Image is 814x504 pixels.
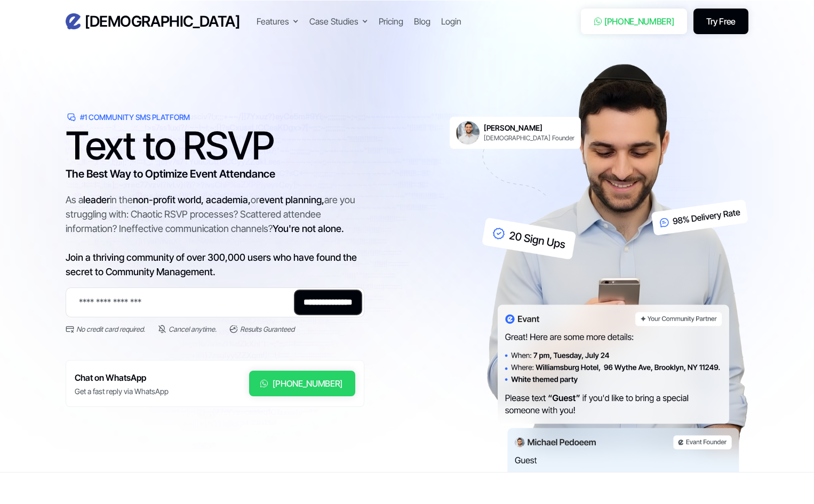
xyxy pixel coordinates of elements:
[379,15,403,28] a: Pricing
[240,324,294,334] div: Results Guranteed
[75,371,169,385] h6: Chat on WhatsApp
[66,287,364,334] form: Email Form 2
[309,15,358,28] div: Case Studies
[414,15,430,28] a: Blog
[249,371,355,396] a: [PHONE_NUMBER]
[66,252,357,277] span: Join a thriving community of over 300,000 users who have found the secret to Community Management.
[693,9,748,34] a: Try Free
[66,193,364,279] div: As a in the or are you struggling with: Chaotic RSVP processes? Scattered attendee information? I...
[66,12,240,31] a: home
[80,112,190,123] div: #1 Community SMS Platform
[75,386,169,397] div: Get a fast reply via WhatsApp
[83,194,110,205] span: leader
[66,166,364,182] h3: The Best Way to Optimize Event Attendance
[581,9,687,34] a: [PHONE_NUMBER]
[259,194,324,205] span: event planning,
[604,15,674,28] div: [PHONE_NUMBER]
[85,12,240,31] h3: [DEMOGRAPHIC_DATA]
[309,15,368,28] div: Case Studies
[273,377,342,390] div: [PHONE_NUMBER]
[169,324,217,334] div: Cancel anytime.
[66,130,364,162] h1: Text to RSVP
[76,324,145,334] div: No credit card required.
[484,123,574,133] h6: [PERSON_NAME]
[450,117,581,149] a: [PERSON_NAME][DEMOGRAPHIC_DATA] Founder
[441,15,461,28] a: Login
[273,223,344,234] span: You're not alone.
[133,194,251,205] span: non-profit world, academia,
[257,15,299,28] div: Features
[484,134,574,142] div: [DEMOGRAPHIC_DATA] Founder
[257,15,289,28] div: Features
